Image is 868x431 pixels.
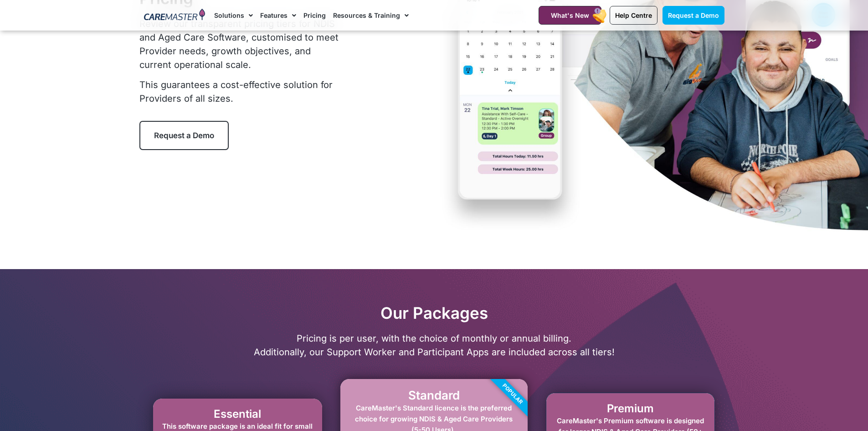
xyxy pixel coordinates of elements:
[615,11,652,19] span: Help Centre
[139,78,344,105] p: This guarantees a cost-effective solution for Providers of all sizes.
[555,402,705,415] h2: Premium
[349,388,519,402] h2: Standard
[139,17,344,72] p: Review our transparent pricing tiers for NDIS and Aged Care Software, customised to meet Provider...
[139,121,229,150] a: Request a Demo
[663,6,724,25] a: Request a Demo
[162,408,313,421] h2: Essential
[668,11,719,19] span: Request a Demo
[539,6,601,25] a: What's New
[551,11,589,19] span: What's New
[154,131,214,140] span: Request a Demo
[144,9,205,22] img: CareMaster Logo
[610,6,657,25] a: Help Centre
[139,303,729,322] h2: Our Packages
[139,332,729,359] p: Pricing is per user, with the choice of monthly or annual billing. Additionally, our Support Work...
